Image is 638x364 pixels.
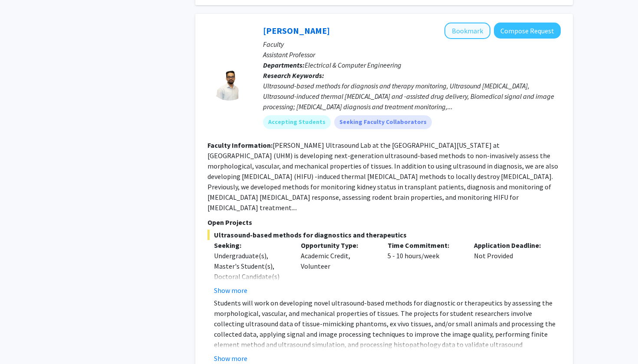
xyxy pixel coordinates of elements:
[263,61,305,69] b: Departments:
[263,39,561,49] p: Faculty
[214,285,247,296] button: Show more
[305,61,401,69] span: Electrical & Computer Engineering
[263,71,324,80] b: Research Keywords:
[207,217,561,227] p: Open Projects
[381,240,468,296] div: 5 - 10 hours/week
[214,298,561,360] p: Students will work on developing novel ultrasound-based methods for diagnostic or therapeutics by...
[294,240,381,296] div: Academic Credit, Volunteer
[263,115,331,129] mat-chip: Accepting Students
[263,25,330,36] a: [PERSON_NAME]
[214,353,247,364] button: Show more
[334,115,432,129] mat-chip: Seeking Faculty Collaborators
[207,230,561,240] span: Ultrasound-based methods for diagnostics and therapeutics
[207,141,558,212] fg-read-more: [PERSON_NAME] Ultrasound Lab at the [GEOGRAPHIC_DATA][US_STATE] at [GEOGRAPHIC_DATA] (UHM) is dev...
[7,325,37,357] iframe: Chat
[444,23,490,39] button: Add Murad Hossain to Bookmarks
[214,250,288,323] div: Undergraduate(s), Master's Student(s), Doctoral Candidate(s) (PhD, MD, DMD, PharmD, etc.), Medica...
[474,240,548,250] p: Application Deadline:
[214,240,288,250] p: Seeking:
[388,240,461,250] p: Time Commitment:
[207,141,273,149] b: Faculty Information:
[467,240,554,296] div: Not Provided
[494,23,561,39] button: Compose Request to Murad Hossain
[301,240,375,250] p: Opportunity Type:
[263,49,561,60] p: Assistant Professor
[263,81,561,112] div: Ultrasound-based methods for diagnosis and therapy monitoring, Ultrasound [MEDICAL_DATA], Ultraso...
